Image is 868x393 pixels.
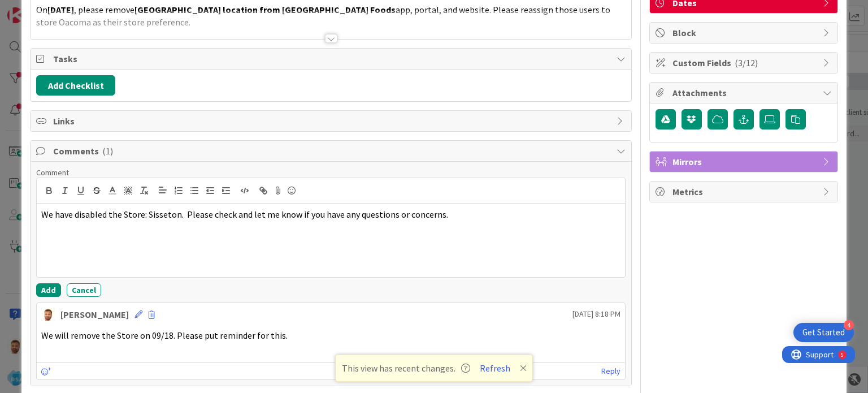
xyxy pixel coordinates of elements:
[60,308,129,321] div: [PERSON_NAME]
[793,323,854,342] div: Open Get Started checklist, remaining modules: 4
[47,4,74,15] strong: [DATE]
[844,320,854,330] div: 4
[601,364,620,378] a: Reply
[134,4,396,15] strong: [GEOGRAPHIC_DATA] location from [GEOGRAPHIC_DATA] Foods
[735,57,758,68] span: ( 3/12 )
[36,167,69,178] span: Comment
[672,185,817,198] span: Metrics
[74,4,134,15] span: , please remove
[36,4,47,15] span: On
[41,330,288,341] span: We will remove the Store on 09/18. Please put reminder for this.
[342,361,470,375] span: This view has recent changes.
[53,114,610,128] span: Links
[67,283,101,297] button: Cancel
[102,145,113,157] span: ( 1 )
[53,144,610,158] span: Comments
[53,52,610,66] span: Tasks
[476,361,514,375] button: Refresh
[672,155,817,169] span: Mirrors
[41,209,448,220] span: We have disabled the Store: Sisseton. Please check and let me know if you have any questions or c...
[572,308,620,320] span: [DATE] 8:18 PM
[36,283,61,297] button: Add
[59,5,62,14] div: 5
[802,327,845,338] div: Get Started
[24,2,51,15] span: Support
[672,86,817,100] span: Attachments
[672,26,817,40] span: Block
[672,56,817,70] span: Custom Fields
[36,75,115,96] button: Add Checklist
[41,308,55,321] img: AS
